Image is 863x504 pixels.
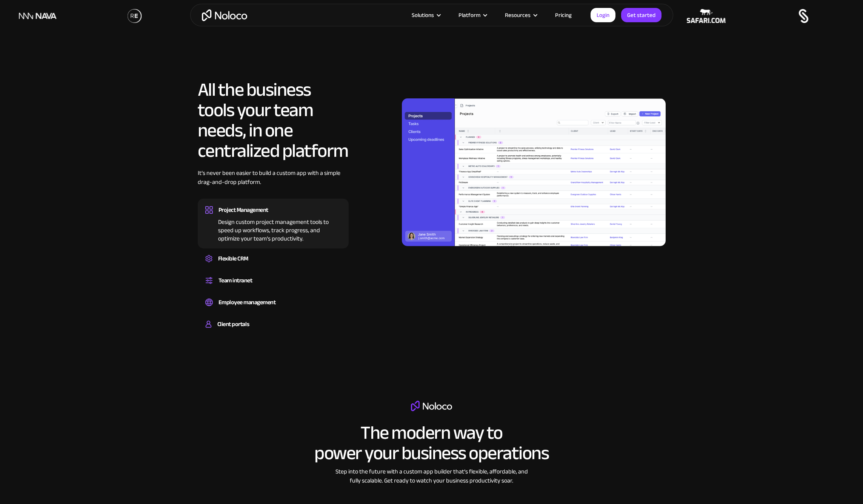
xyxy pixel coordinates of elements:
[218,275,252,286] div: Team intranet
[198,169,349,198] div: It’s never been easier to build a custom app with a simple drag-and-drop platform.
[412,10,434,20] div: Solutions
[202,9,247,21] a: home
[402,10,449,20] div: Solutions
[314,423,549,463] h2: The modern way to power your business operations
[205,330,341,332] div: Build a secure, fully-branded, and personalized client portal that lets your customers self-serve.
[449,10,495,20] div: Platform
[205,308,341,310] div: Easily manage employee information, track performance, and handle HR tasks from a single platform.
[217,319,249,330] div: Client portals
[205,286,341,288] div: Set up a central space for your team to collaborate, share information, and stay up to date on co...
[218,204,268,216] div: Project Management
[591,8,615,22] a: Login
[205,264,341,267] div: Create a custom CRM that you can adapt to your business’s needs, centralize your workflows, and m...
[621,8,661,22] a: Get started
[505,10,531,20] div: Resources
[495,10,546,20] div: Resources
[198,80,349,161] h2: All the business tools your team needs, in one centralized platform
[218,253,248,264] div: Flexible CRM
[218,297,276,308] div: Employee management
[332,467,532,485] div: Step into the future with a custom app builder that’s flexible, affordable, and fully scalable. G...
[205,216,341,243] div: Design custom project management tools to speed up workflows, track progress, and optimize your t...
[458,10,480,20] div: Platform
[546,10,581,20] a: Pricing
